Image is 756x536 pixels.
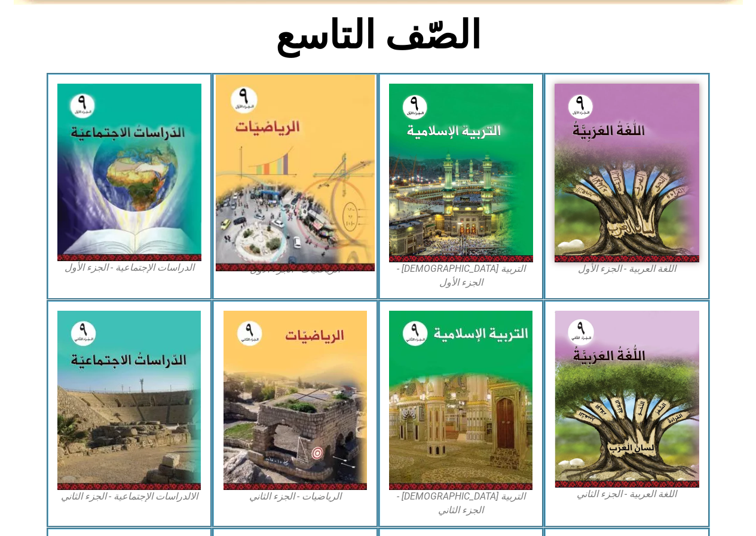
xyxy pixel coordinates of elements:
figcaption: اللغة العربية - الجزء الأول​ [555,262,699,275]
h2: الصّف التاسع [180,12,576,59]
figcaption: اللغة العربية - الجزء الثاني [555,488,699,501]
figcaption: التربية [DEMOGRAPHIC_DATA] - الجزء الأول [389,262,534,289]
figcaption: الدراسات الإجتماعية - الجزء الأول​ [57,261,202,274]
figcaption: الرياضيات - الجزء الثاني [223,490,368,503]
figcaption: الالدراسات الإجتماعية - الجزء الثاني [57,490,202,503]
figcaption: التربية [DEMOGRAPHIC_DATA] - الجزء الثاني [389,490,534,517]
